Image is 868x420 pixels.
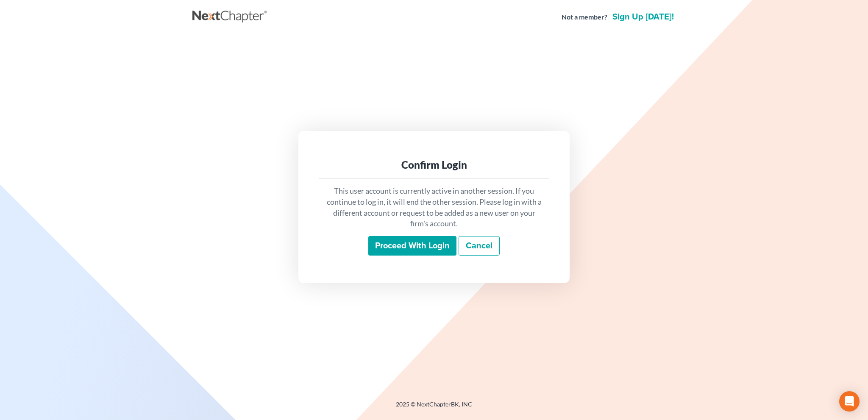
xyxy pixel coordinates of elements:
a: Cancel [459,236,500,256]
input: Proceed with login [368,236,456,256]
div: 2025 © NextChapterBK, INC [192,400,676,415]
div: Open Intercom Messenger [839,391,860,412]
a: Sign up [DATE]! [611,13,676,21]
div: Confirm Login [325,158,542,172]
p: This user account is currently active in another session. If you continue to log in, it will end ... [325,186,542,229]
strong: Not a member? [562,12,607,22]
